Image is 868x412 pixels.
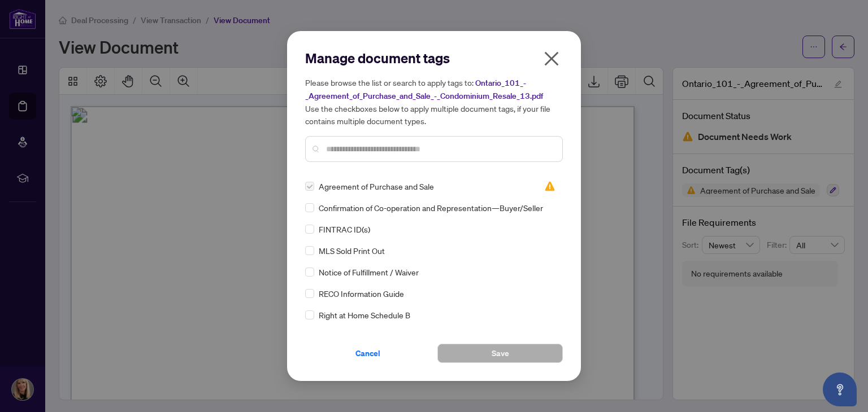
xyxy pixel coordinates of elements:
span: Agreement of Purchase and Sale [319,180,434,192]
span: Confirmation of Co-operation and Representation—Buyer/Seller [319,201,543,214]
button: Save [437,344,563,363]
h5: Please browse the list or search to apply tags to: Use the checkboxes below to apply multiple doc... [305,76,563,127]
img: status [544,181,555,192]
span: Needs Work [544,181,555,192]
h2: Manage document tags [305,49,563,67]
span: Cancel [355,344,380,362]
span: close [542,50,561,68]
span: Right at Home Schedule B [319,309,410,321]
span: RECO Information Guide [319,287,404,300]
span: Notice of Fulfillment / Waiver [319,266,419,278]
button: Open asap [823,372,857,406]
button: Cancel [305,344,431,363]
span: MLS Sold Print Out [319,244,385,257]
span: FINTRAC ID(s) [319,223,370,235]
